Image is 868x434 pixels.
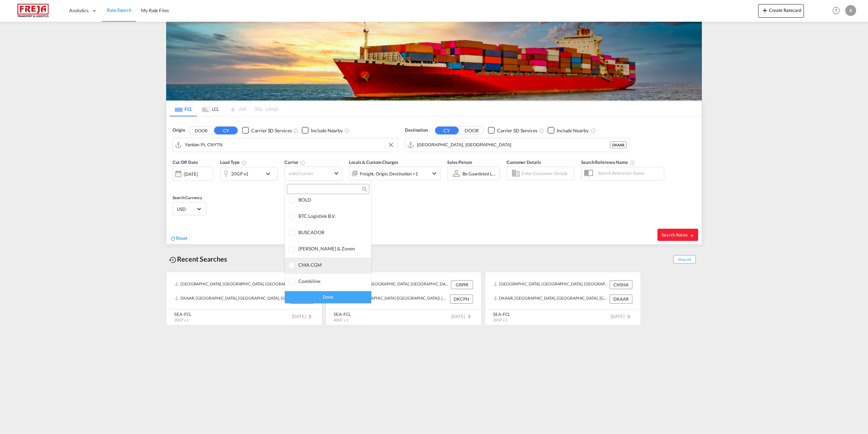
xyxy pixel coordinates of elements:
[285,291,371,303] div: Done
[361,187,367,192] md-icon: icon-magnify
[298,246,366,251] div: Cleve & Zonen
[298,278,366,284] div: Combiline
[298,262,366,268] div: CMA CGM
[298,229,366,235] div: BUSCADOR
[298,197,366,203] div: BOLD
[298,213,366,219] div: BTC Logistiek B.V.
